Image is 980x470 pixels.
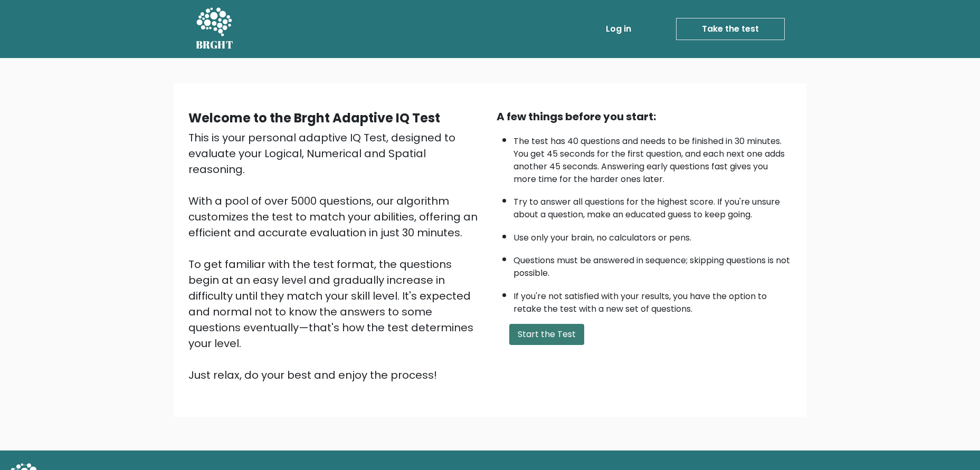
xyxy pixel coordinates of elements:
li: Questions must be answered in sequence; skipping questions is not possible. [513,249,792,280]
li: Try to answer all questions for the highest score. If you're unsure about a question, make an edu... [513,190,792,221]
a: BRGHT [196,4,234,54]
li: Use only your brain, no calculators or pens. [513,226,792,244]
a: Take the test [676,18,785,40]
li: If you're not satisfied with your results, you have the option to retake the test with a new set ... [513,285,792,315]
li: The test has 40 questions and needs to be finished in 30 minutes. You get 45 seconds for the firs... [513,130,792,186]
a: Log in [602,18,635,40]
div: A few things before you start: [497,109,792,124]
div: This is your personal adaptive IQ Test, designed to evaluate your Logical, Numerical and Spatial ... [188,130,484,383]
b: Welcome to the Brght Adaptive IQ Test [188,109,440,127]
button: Start the Test [509,324,584,345]
h5: BRGHT [196,39,234,51]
